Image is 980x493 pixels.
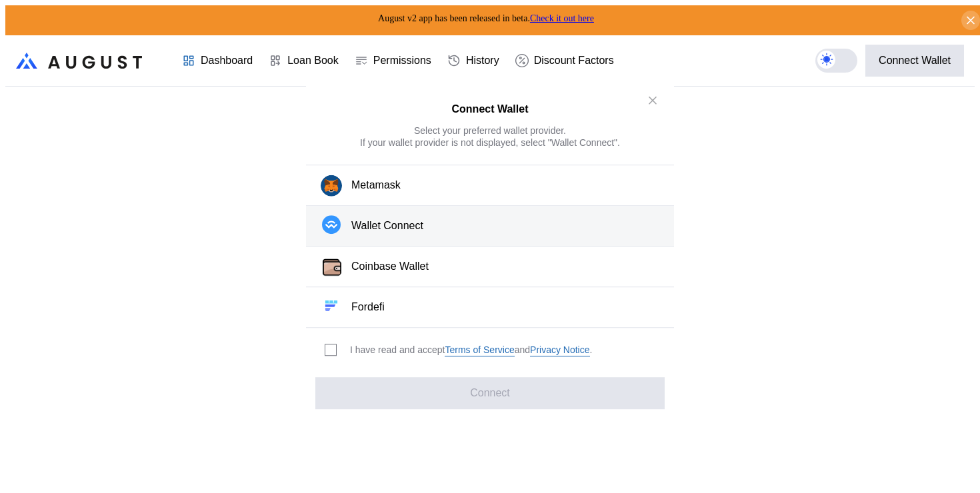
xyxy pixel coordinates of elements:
[322,296,341,315] img: Fordefi
[306,246,674,287] button: Coinbase WalletCoinbase Wallet
[414,125,566,137] div: Select your preferred wallet provider.
[306,165,674,206] button: Metamask
[534,55,614,67] div: Discount Factors
[642,89,663,111] button: close modal
[351,219,423,233] div: Wallet Connect
[373,55,431,67] div: Permissions
[306,287,674,328] button: FordefiFordefi
[351,260,429,274] div: Coinbase Wallet
[530,344,589,356] a: Privacy Notice
[350,344,592,356] div: I have read and accept .
[515,344,530,356] span: and
[445,344,514,356] a: Terms of Service
[378,13,594,23] span: August v2 app has been released in beta.
[879,55,951,67] div: Connect Wallet
[351,300,385,314] div: Fordefi
[360,137,620,149] div: If your wallet provider is not displayed, select "Wallet Connect".
[306,206,674,246] button: Wallet Connect
[530,13,594,23] a: Check it out here
[315,377,665,409] button: Connect
[452,104,529,116] h2: Connect Wallet
[321,256,343,278] img: Coinbase Wallet
[351,179,401,193] div: Metamask
[201,55,253,67] div: Dashboard
[287,55,339,67] div: Loan Book
[466,55,499,67] div: History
